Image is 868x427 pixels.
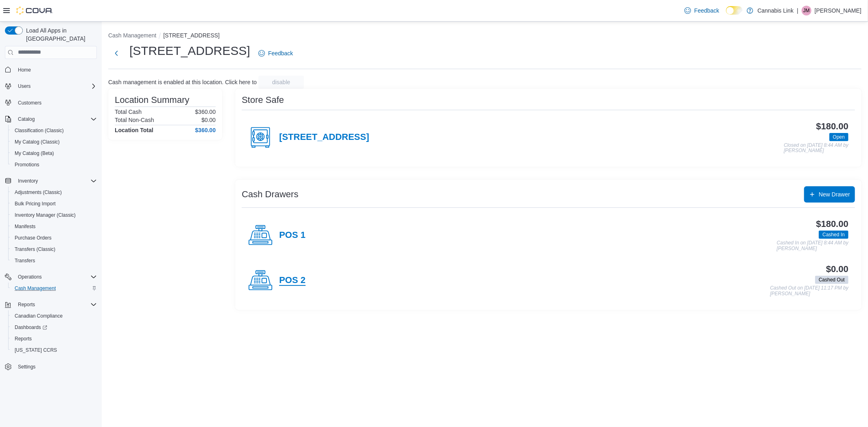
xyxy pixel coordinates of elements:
a: Home [15,65,34,75]
span: JM [803,6,810,15]
a: Settings [15,362,39,372]
button: Settings [2,361,100,373]
button: Manifests [8,221,100,232]
img: Cova [16,7,53,15]
span: New Drawer [819,190,850,198]
a: Bulk Pricing Import [11,199,59,209]
span: [US_STATE] CCRS [15,347,57,353]
button: [US_STATE] CCRS [8,344,100,356]
button: Home [2,64,100,76]
button: Users [15,81,34,91]
span: Inventory [18,178,38,184]
h4: POS 2 [279,275,306,286]
button: Reports [15,300,38,309]
h6: Total Non-Cash [115,117,154,123]
a: Dashboards [11,322,50,332]
button: Operations [2,271,100,283]
button: Canadian Compliance [8,310,100,322]
h6: Total Cash [115,109,142,115]
input: Dark Mode [726,6,743,15]
p: Cannabis Link [757,6,794,15]
button: Customers [2,97,100,109]
a: Adjustments (Classic) [11,187,65,197]
span: Inventory Manager (Classic) [11,210,97,220]
span: Transfers [11,256,97,266]
span: Open [833,133,845,141]
h1: [STREET_ADDRESS] [129,43,250,59]
h4: POS 1 [279,230,306,241]
span: Promotions [11,160,97,170]
span: Adjustments (Classic) [11,187,97,197]
p: $0.00 [201,117,216,123]
a: Inventory Manager (Classic) [11,210,79,220]
span: Users [15,81,97,91]
span: Manifests [15,223,35,230]
button: Reports [8,333,100,344]
button: Catalog [15,114,38,124]
p: Cash management is enabled at this location. Click here to [108,79,257,85]
button: Catalog [2,113,100,125]
button: Operations [15,272,45,282]
span: My Catalog (Classic) [11,137,97,147]
span: disable [272,78,290,86]
p: Cashed In on [DATE] 8:44 AM by [PERSON_NAME] [777,240,848,251]
span: Purchase Orders [11,233,97,243]
button: Inventory [15,176,41,186]
p: $360.00 [195,109,216,115]
h3: Store Safe [242,95,284,105]
h4: $360.00 [195,127,216,133]
a: Purchase Orders [11,233,55,243]
span: Canadian Compliance [11,311,97,321]
span: Cashed Out [815,276,848,284]
button: New Drawer [804,186,855,203]
span: Cashed In [819,231,848,239]
span: Customers [15,98,97,108]
button: Bulk Pricing Import [8,198,100,209]
button: Cash Management [108,32,156,39]
span: My Catalog (Beta) [11,148,97,158]
a: Cash Management [11,283,59,293]
span: Inventory [15,176,97,186]
a: Manifests [11,222,39,231]
span: Users [18,83,31,89]
button: Promotions [8,159,100,170]
span: Transfers (Classic) [11,244,97,254]
button: Transfers (Classic) [8,244,100,255]
p: [PERSON_NAME] [815,6,861,15]
span: Dashboards [11,322,97,332]
span: Reports [15,335,32,342]
span: Dark Mode [726,15,726,15]
a: [US_STATE] CCRS [11,345,60,355]
button: Inventory [2,175,100,187]
span: Operations [15,272,97,282]
button: Classification (Classic) [8,125,100,136]
a: My Catalog (Beta) [11,148,57,158]
a: Transfers (Classic) [11,244,59,254]
a: My Catalog (Classic) [11,137,63,147]
h3: Location Summary [115,95,189,105]
span: Home [15,65,97,75]
nav: An example of EuiBreadcrumbs [108,31,861,41]
span: Promotions [15,161,39,168]
span: Feedback [694,7,719,15]
span: Transfers (Classic) [15,246,55,253]
p: Cashed Out on [DATE] 11:17 PM by [PERSON_NAME] [770,285,848,296]
button: Next [108,45,125,61]
span: Operations [18,274,42,280]
h3: $180.00 [816,122,848,131]
a: Promotions [11,160,43,170]
span: Reports [18,301,35,308]
a: Customers [15,98,45,108]
p: | [797,6,798,15]
span: Settings [18,364,35,370]
span: Customers [18,100,42,106]
h4: Location Total [115,127,153,133]
a: Dashboards [8,322,100,333]
a: Transfers [11,256,38,266]
button: Reports [2,299,100,310]
button: Cash Management [8,283,100,294]
a: Reports [11,334,35,344]
span: Classification (Classic) [15,127,64,134]
span: Washington CCRS [11,345,97,355]
span: Home [18,67,31,73]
